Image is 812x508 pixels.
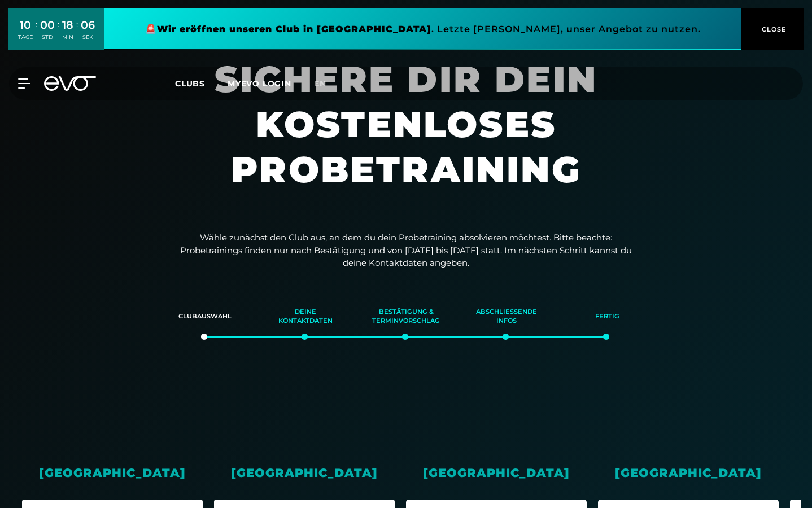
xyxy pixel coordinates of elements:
[759,24,787,34] span: CLOSE
[18,33,33,41] div: TAGE
[598,464,779,481] div: [GEOGRAPHIC_DATA]
[81,17,95,33] div: 06
[58,18,59,48] div: :
[180,231,632,270] p: Wähle zunächst den Club aus, an dem du dein Probetraining absolvieren möchtest. Bitte beachte: Pr...
[314,77,340,90] a: en
[741,8,804,50] button: CLOSE
[76,18,78,48] div: :
[228,78,291,89] a: MYEVO LOGIN
[146,56,666,214] h1: Sichere dir dein kostenloses Probetraining
[62,33,73,41] div: MIN
[269,301,342,332] div: Deine Kontaktdaten
[40,17,55,33] div: 00
[62,17,73,33] div: 18
[214,464,395,481] div: [GEOGRAPHIC_DATA]
[370,301,442,332] div: Bestätigung & Terminvorschlag
[18,17,33,33] div: 10
[175,78,228,89] a: Clubs
[571,301,643,332] div: Fertig
[169,301,241,332] div: Clubauswahl
[314,78,326,89] span: en
[36,18,37,48] div: :
[470,301,543,332] div: Abschließende Infos
[406,464,587,481] div: [GEOGRAPHIC_DATA]
[22,464,203,481] div: [GEOGRAPHIC_DATA]
[175,78,205,89] span: Clubs
[40,33,55,41] div: STD
[81,33,95,41] div: SEK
